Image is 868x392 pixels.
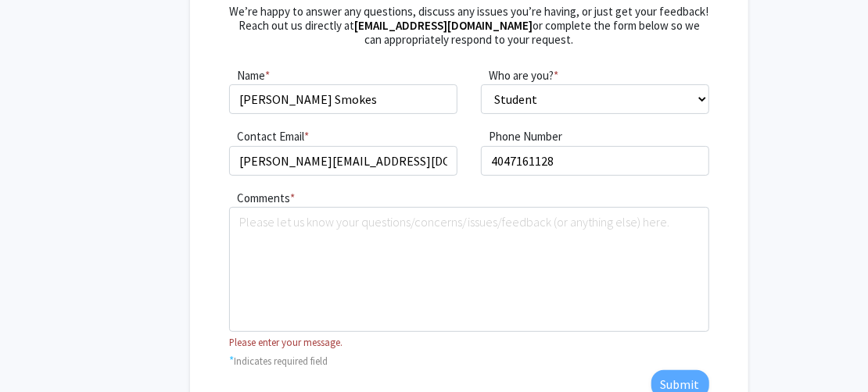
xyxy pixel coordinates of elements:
label: Contact Email [229,128,304,146]
iframe: Chat [12,322,66,380]
h5: We’re happy to answer any questions, discuss any issues you’re having, or just get your feedback!... [229,5,708,47]
label: Who are you? [481,67,554,85]
label: Phone Number [481,128,562,146]
label: Comments [229,190,290,208]
input: What's your full name? [229,84,457,114]
label: Name [229,67,265,85]
a: [EMAIL_ADDRESS][DOMAIN_NAME] [354,18,533,33]
input: What's your email? [229,146,457,176]
small: Please enter your message. [229,336,343,348]
input: What phone number can we reach you at? [481,146,709,176]
small: Indicates required field [234,355,328,367]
